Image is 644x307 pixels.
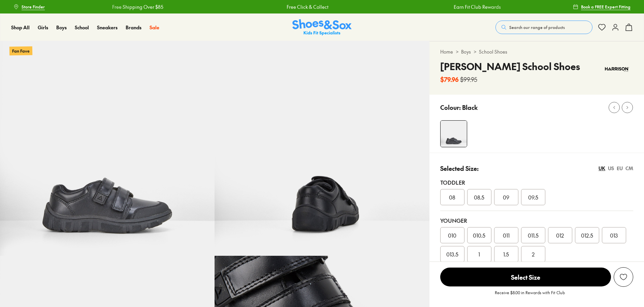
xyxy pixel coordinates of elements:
a: Brands [126,24,141,31]
span: 012.5 [581,231,593,239]
span: Search our range of products [509,24,565,30]
img: 5-107226_1 [215,41,429,256]
a: Sneakers [97,24,118,31]
a: Boys [461,48,471,55]
img: SNS_Logo_Responsive.svg [292,19,352,36]
a: Shoes & Sox [292,19,352,36]
button: Select Size [440,267,611,287]
span: 08.5 [474,193,484,201]
div: UK [599,165,605,172]
span: 013 [610,231,618,239]
span: 013.5 [446,250,458,258]
s: $99.95 [460,75,477,84]
span: 012 [556,231,564,239]
div: > > [440,48,633,55]
span: 010.5 [473,231,485,239]
a: School Shoes [479,48,507,55]
p: Black [462,103,478,112]
div: US [608,165,614,172]
span: Book a FREE Expert Fitting [581,4,631,10]
span: 09 [503,193,509,201]
img: Vendor logo [601,59,633,80]
span: 2 [532,250,535,258]
a: Home [440,48,453,55]
div: Younger [440,216,633,224]
a: Free Click & Collect [286,3,328,10]
img: 4-107225_1 [441,121,467,147]
div: CM [625,165,633,172]
div: Toddler [440,178,633,186]
span: 010 [448,231,456,239]
a: Boys [56,24,67,31]
p: Selected Size: [440,164,479,173]
span: 09.5 [528,193,538,201]
a: Free Shipping Over $85 [111,3,163,10]
span: Store Finder [22,4,45,10]
div: EU [617,165,623,172]
a: School [75,24,89,31]
p: Fan Fave [9,46,32,55]
p: Colour: [440,103,461,112]
span: 08 [449,193,455,201]
b: $79.96 [440,75,459,84]
span: 011 [503,231,510,239]
button: Search our range of products [495,21,592,34]
span: 1 [478,250,480,258]
a: Shop All [11,24,30,31]
a: Earn Fit Club Rewards [453,3,500,10]
a: Sale [150,24,159,31]
a: Girls [38,24,48,31]
span: 1.5 [503,250,509,258]
p: Receive $8.00 in Rewards with Fit Club [495,289,565,302]
span: 011.5 [528,231,539,239]
h4: [PERSON_NAME] School Shoes [440,59,580,73]
a: Book a FREE Expert Fitting [573,1,631,13]
a: Store Finder [13,1,45,13]
button: Add to Wishlist [614,267,633,287]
